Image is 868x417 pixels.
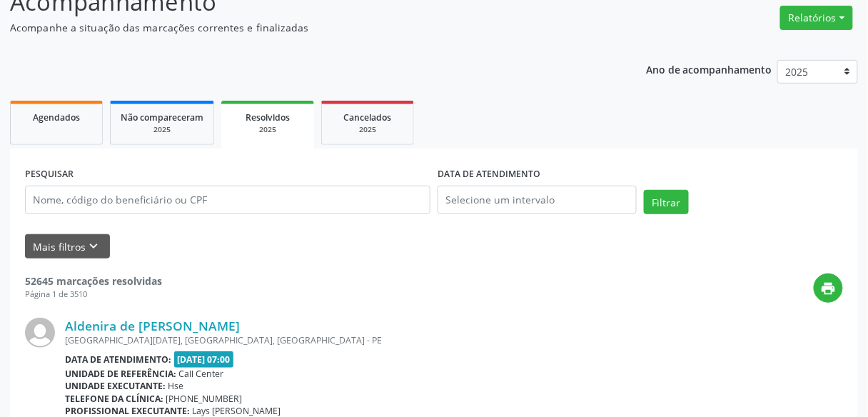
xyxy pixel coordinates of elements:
[646,60,772,78] p: Ano de acompanhamento
[332,124,403,135] div: 2025
[168,380,184,392] span: Hse
[65,405,190,417] b: Profissional executante:
[780,6,853,30] button: Relatórios
[10,20,604,35] p: Acompanhe a situação das marcações correntes e finalizadas
[25,164,74,186] label: PESQUISAR
[438,164,540,186] label: DATA DE ATENDIMENTO
[25,186,430,214] input: Nome, código do beneficiário ou CPF
[121,124,203,135] div: 2025
[344,111,392,124] span: Cancelados
[821,281,837,296] i: print
[65,318,240,333] a: Aldenira de [PERSON_NAME]
[33,111,80,124] span: Agendados
[65,393,163,405] b: Telefone da clínica:
[644,190,689,214] button: Filtrar
[86,238,102,254] i: keyboard_arrow_down
[65,380,166,392] b: Unidade executante:
[179,368,224,380] span: Call Center
[193,405,281,417] span: Lays [PERSON_NAME]
[438,186,637,214] input: Selecione um intervalo
[65,334,843,346] div: [GEOGRAPHIC_DATA][DATE], [GEOGRAPHIC_DATA], [GEOGRAPHIC_DATA] - PE
[25,234,110,259] button: Mais filtroskeyboard_arrow_down
[25,274,162,288] strong: 52645 marcações resolvidas
[25,318,55,348] img: img
[246,111,290,124] span: Resolvidos
[65,368,176,380] b: Unidade de referência:
[814,273,843,303] button: print
[25,288,162,301] div: Página 1 de 3510
[231,124,304,135] div: 2025
[166,393,243,405] span: [PHONE_NUMBER]
[65,353,171,366] b: Data de atendimento:
[121,111,203,124] span: Não compareceram
[174,351,234,368] span: [DATE] 07:00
